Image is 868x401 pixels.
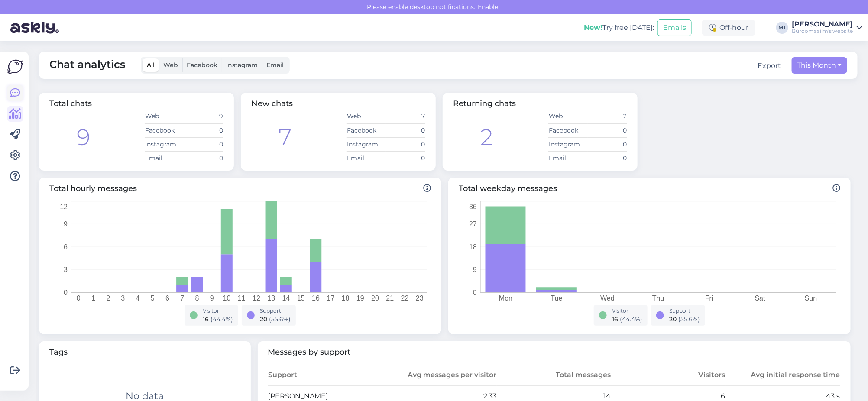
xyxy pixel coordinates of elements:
tspan: 15 [297,294,305,302]
tspan: 6 [64,243,68,250]
th: Support [268,365,382,386]
tspan: 17 [327,294,334,302]
td: 0 [184,137,223,151]
div: Off-hour [702,20,755,36]
span: ( 55.6 %) [269,315,291,323]
tspan: 19 [356,294,364,302]
span: ( 44.4 %) [211,315,233,323]
span: Total chats [49,99,92,108]
span: Web [163,61,178,69]
td: Web [548,110,588,123]
span: Facebook [187,61,217,69]
tspan: Fri [705,294,713,302]
div: Support [669,307,700,315]
tspan: Tue [551,294,563,302]
b: New! [584,23,602,32]
span: New chats [251,99,293,108]
tspan: 13 [267,294,275,302]
td: 0 [386,123,425,137]
span: Tags [49,346,240,358]
tspan: 36 [469,203,477,210]
td: 9 [184,110,223,123]
span: Instagram [226,61,258,69]
tspan: 27 [469,220,477,228]
td: Facebook [347,123,386,137]
span: 20 [260,315,267,323]
td: Instagram [548,137,588,151]
div: MT [776,22,788,34]
div: Try free [DATE]: [584,23,654,33]
tspan: 23 [416,294,424,302]
div: 7 [279,120,291,154]
td: Facebook [145,123,184,137]
tspan: 9 [210,294,214,302]
span: Total weekday messages [459,183,840,194]
div: Visitor [612,307,642,315]
tspan: 1 [91,294,95,302]
tspan: 21 [386,294,394,302]
div: [PERSON_NAME] [792,21,853,28]
tspan: 0 [64,288,68,296]
span: 16 [203,315,209,323]
tspan: 20 [371,294,379,302]
tspan: 18 [469,243,477,250]
td: Instagram [347,137,386,151]
td: Instagram [145,137,184,151]
tspan: 6 [165,294,169,302]
tspan: 11 [238,294,246,302]
tspan: Wed [600,294,615,302]
span: ( 55.6 %) [678,315,700,323]
tspan: 9 [64,220,68,228]
span: Email [266,61,284,69]
tspan: 10 [223,294,231,302]
span: Returning chats [453,99,516,108]
tspan: 9 [473,266,477,273]
td: 2 [588,110,627,123]
tspan: 12 [253,294,260,302]
td: Web [145,110,184,123]
tspan: 14 [282,294,290,302]
button: Export [758,61,781,71]
span: All [147,61,155,69]
button: Emails [657,19,692,36]
tspan: 0 [77,294,81,302]
tspan: 2 [106,294,110,302]
td: 0 [588,137,627,151]
span: Messages by support [268,346,841,358]
div: Büroomaailm's website [792,28,853,35]
td: Web [347,110,386,123]
td: Facebook [548,123,588,137]
img: Askly Logo [7,58,23,75]
tspan: 4 [136,294,140,302]
tspan: Thu [652,294,664,302]
div: 2 [481,120,493,154]
span: 16 [612,315,618,323]
td: 7 [386,110,425,123]
span: Enable [476,3,501,11]
th: Visitors [611,365,725,386]
tspan: 3 [121,294,125,302]
th: Total messages [497,365,611,386]
span: ( 44.4 %) [620,315,642,323]
th: Avg initial response time [726,365,840,386]
div: Support [260,307,291,315]
div: 9 [77,120,90,154]
span: Total hourly messages [49,183,431,194]
a: [PERSON_NAME]Büroomaailm's website [792,21,863,35]
td: 0 [184,123,223,137]
span: Chat analytics [49,57,125,74]
tspan: 16 [312,294,320,302]
tspan: Sun [805,294,817,302]
tspan: 3 [64,266,68,273]
tspan: 12 [60,203,68,210]
tspan: 5 [151,294,155,302]
th: Avg messages per visitor [382,365,497,386]
button: This Month [792,57,847,74]
td: 0 [386,151,425,165]
td: 0 [588,123,627,137]
tspan: Mon [499,294,512,302]
td: Email [145,151,184,165]
tspan: 0 [473,288,477,296]
td: Email [347,151,386,165]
